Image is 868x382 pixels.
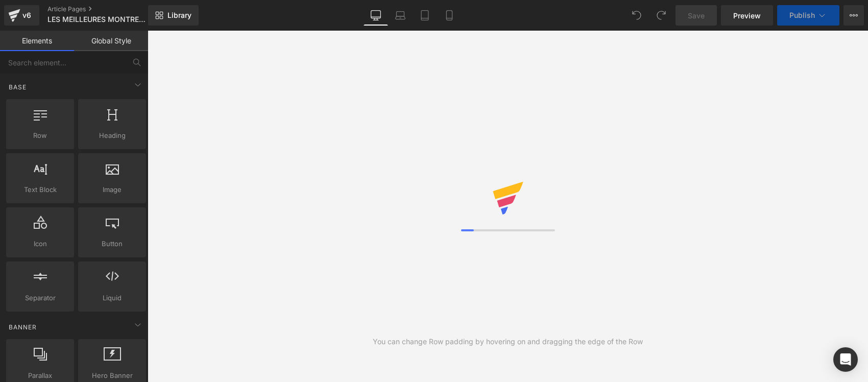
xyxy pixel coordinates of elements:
span: Image [81,184,143,195]
span: Separator [9,293,71,303]
button: Undo [626,5,647,26]
div: You can change Row padding by hovering on and dragging the edge of the Row [373,336,643,347]
span: Liquid [81,293,143,303]
span: Base [8,82,28,92]
a: Tablet [413,5,437,26]
span: Preview [733,10,761,21]
a: Article Pages [47,5,165,13]
span: Publish [789,11,815,19]
a: Desktop [364,5,388,26]
span: Save [688,10,705,21]
a: Preview [721,5,773,26]
span: Text Block [9,184,71,195]
button: Publish [777,5,839,26]
span: Banner [8,322,38,332]
a: v6 [4,5,39,26]
span: Heading [81,130,143,141]
span: Icon [9,238,71,249]
a: Laptop [388,5,413,26]
span: LES MEILLEURES MONTRES ROLEX A INVESTIR : LES MEILLEURS CHOIX POUR 2023 [47,15,146,23]
span: Parallax [9,370,71,381]
span: Library [167,11,191,20]
div: Open Intercom Messenger [833,347,858,372]
div: v6 [20,9,33,22]
button: More [843,5,864,26]
a: New Library [148,5,199,26]
span: Button [81,238,143,249]
a: Mobile [437,5,462,26]
span: Hero Banner [81,370,143,381]
a: Global Style [74,31,148,51]
span: Row [9,130,71,141]
button: Redo [651,5,671,26]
